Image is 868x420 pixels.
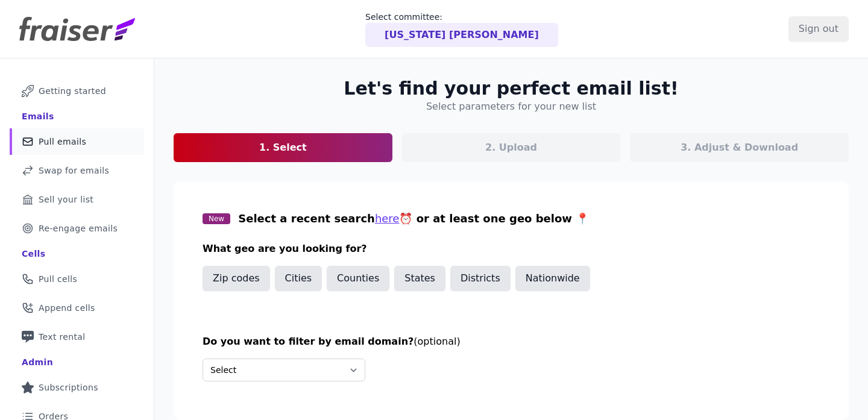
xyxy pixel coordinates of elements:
[10,324,144,350] a: Text rental
[344,78,678,99] h2: Let's find your perfect email list!
[10,128,144,155] a: Pull emails
[19,17,135,41] img: Fraiser Logo
[365,11,558,47] a: Select committee: [US_STATE] [PERSON_NAME]
[375,210,400,227] button: here
[485,140,537,155] p: 2. Upload
[39,85,106,97] span: Getting started
[788,16,849,42] input: Sign out
[327,266,389,291] button: Counties
[39,165,109,177] span: Swap for emails
[203,242,820,256] h3: What geo are you looking for?
[681,140,798,155] p: 3. Adjust & Download
[174,133,392,162] a: 1. Select
[39,273,77,285] span: Pull cells
[238,212,589,225] span: Select a recent search ⏰ or at least one geo below 📍
[39,302,95,314] span: Append cells
[203,266,270,291] button: Zip codes
[10,186,144,213] a: Sell your list
[10,266,144,292] a: Pull cells
[10,374,144,401] a: Subscriptions
[426,99,596,114] h4: Select parameters for your new list
[259,140,307,155] p: 1. Select
[22,356,53,368] div: Admin
[10,78,144,104] a: Getting started
[203,213,230,224] span: New
[10,215,144,242] a: Re-engage emails
[39,193,93,205] span: Sell your list
[39,331,86,343] span: Text rental
[203,336,414,347] span: Do you want to filter by email domain?
[10,157,144,184] a: Swap for emails
[39,136,86,148] span: Pull emails
[365,11,558,23] p: Select committee:
[515,266,590,291] button: Nationwide
[10,295,144,321] a: Append cells
[22,248,45,260] div: Cells
[414,336,460,347] span: (optional)
[385,28,539,42] p: [US_STATE] [PERSON_NAME]
[450,266,511,291] button: Districts
[394,266,445,291] button: States
[22,110,54,122] div: Emails
[275,266,322,291] button: Cities
[39,222,118,234] span: Re-engage emails
[39,381,98,393] span: Subscriptions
